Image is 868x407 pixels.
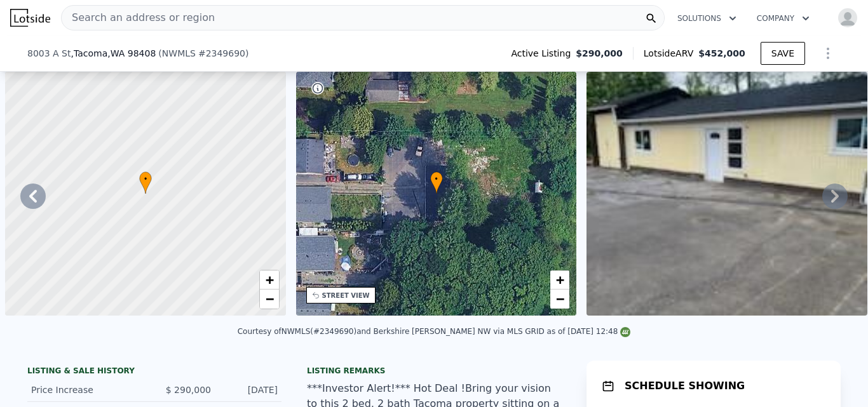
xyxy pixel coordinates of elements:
[430,171,443,194] div: •
[166,385,211,395] span: $ 290,000
[761,42,805,65] button: SAVE
[158,47,248,60] div: ( )
[198,48,245,58] span: # 2349690
[221,384,278,396] div: [DATE]
[576,47,623,60] span: $290,000
[71,47,156,60] span: , Tacoma
[265,291,273,307] span: −
[31,384,144,396] div: Price Increase
[162,48,196,58] span: NWMLS
[587,72,867,316] img: Sale: 149609612 Parcel: 100460864
[550,270,569,290] a: Zoom in
[27,47,71,60] span: 8003 A St
[747,7,820,30] button: Company
[260,290,279,309] a: Zoom out
[139,173,152,185] span: •
[550,290,569,309] a: Zoom out
[62,10,215,25] span: Search an address or region
[511,47,576,60] span: Active Listing
[107,48,156,58] span: , WA 98408
[307,366,561,376] div: Listing remarks
[837,8,858,28] img: avatar
[322,291,370,300] div: STREET VIEW
[139,171,152,194] div: •
[260,270,279,290] a: Zoom in
[815,41,841,66] button: Show Options
[625,378,745,394] h1: SCHEDULE SHOWING
[556,272,564,288] span: +
[620,327,630,337] img: NWMLS Logo
[556,291,564,307] span: −
[667,7,747,30] button: Solutions
[10,9,50,27] img: Lotside
[698,48,745,58] span: $452,000
[27,366,281,378] div: LISTING & SALE HISTORY
[238,327,631,336] div: Courtesy of NWMLS (#2349690) and Berkshire [PERSON_NAME] NW via MLS GRID as of [DATE] 12:48
[265,272,273,288] span: +
[430,173,443,185] span: •
[644,47,698,60] span: Lotside ARV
